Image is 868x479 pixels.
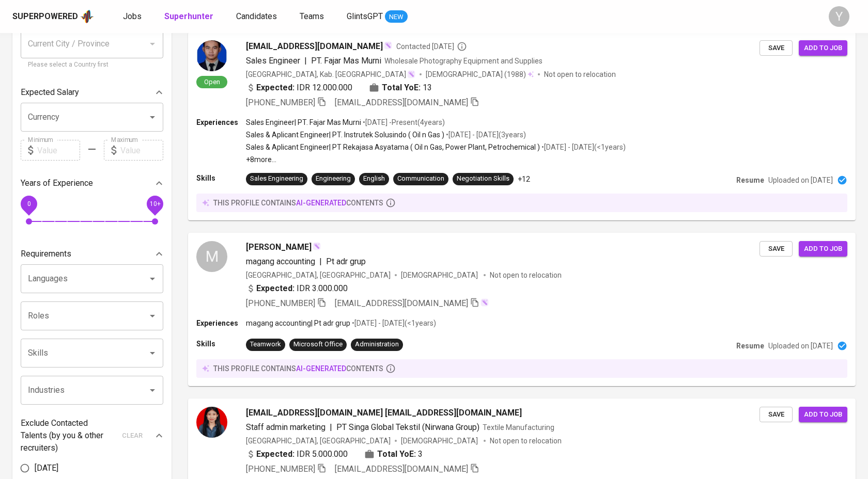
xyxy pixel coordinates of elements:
div: Engineering [316,174,351,184]
p: • [DATE] - Present ( 4 years ) [361,117,445,127]
a: Superpoweredapp logo [12,9,94,24]
span: Wholesale Photography Equipment and Supplies [384,57,542,65]
div: Exclude Contacted Talents (by you & other recruiters)clear [21,417,163,454]
span: Save [765,409,787,421]
p: Resume [736,341,764,351]
button: Open [145,309,160,323]
span: Open [200,77,224,86]
div: (1988) [426,69,534,79]
button: Save [760,40,793,56]
span: [EMAIL_ADDRESS][DOMAIN_NAME] [EMAIL_ADDRESS][DOMAIN_NAME] [246,407,522,419]
b: Expected: [256,82,295,94]
span: Textile Manufacturing [483,423,554,432]
a: Jobs [123,10,144,23]
p: Expected Salary [21,86,79,99]
p: +8 more ... [246,154,626,165]
span: [PERSON_NAME] [246,241,312,253]
span: Add to job [804,409,842,421]
b: Expected: [256,282,295,295]
span: [PHONE_NUMBER] [246,298,315,308]
span: PT Singa Global Tekstil (Nirwana Group) [336,422,479,432]
button: Add to job [799,40,847,56]
span: | [330,421,332,434]
img: magic_wand.svg [481,298,489,307]
img: 96ed7268e52b9665684ad545cb8049ea.jpg [196,407,227,438]
div: English [363,174,385,184]
button: Open [145,272,160,286]
button: Add to job [799,407,847,423]
span: [EMAIL_ADDRESS][DOMAIN_NAME] [335,98,468,107]
span: 13 [423,82,432,94]
input: Value [37,140,80,161]
span: [EMAIL_ADDRESS][DOMAIN_NAME] [335,464,468,474]
span: 10+ [149,200,160,207]
span: [DEMOGRAPHIC_DATA] [426,69,504,79]
b: Total YoE: [382,82,421,94]
div: Sales Engineering [250,174,303,184]
img: magic_wand.svg [313,242,321,250]
span: Save [765,42,787,54]
p: Not open to relocation [490,436,562,446]
span: [EMAIL_ADDRESS][DOMAIN_NAME] [335,298,468,308]
span: [EMAIL_ADDRESS][DOMAIN_NAME] [246,40,383,53]
b: Total YoE: [377,448,416,460]
span: [PHONE_NUMBER] [246,98,315,107]
p: Not open to relocation [490,270,562,280]
button: Open [145,110,160,124]
span: GlintsGPT [347,11,383,21]
button: Save [760,241,793,257]
span: [PHONE_NUMBER] [246,464,315,474]
div: Teamwork [250,340,281,349]
div: [GEOGRAPHIC_DATA], [GEOGRAPHIC_DATA] [246,270,391,280]
p: Sales & Aplicant Engineer | PT Rekajasa Asyatama ( Oil n Gas, Power Plant, Petrochemical ) [246,142,540,152]
p: • [DATE] - [DATE] ( 3 years ) [444,130,526,140]
a: GlintsGPT NEW [347,10,408,23]
span: [DEMOGRAPHIC_DATA] [401,436,479,446]
span: Add to job [804,243,842,255]
p: +12 [518,174,530,184]
span: magang accounting [246,257,315,266]
p: Uploaded on [DATE] [768,341,833,351]
div: Communication [397,174,444,184]
b: Expected: [256,448,295,460]
span: 3 [418,448,423,460]
p: Please select a Country first [28,60,156,70]
div: Expected Salary [21,82,163,103]
div: [GEOGRAPHIC_DATA], [GEOGRAPHIC_DATA] [246,436,391,446]
p: this profile contains contents [213,363,383,374]
p: Sales Engineer | PT. Fajar Mas Murni [246,117,361,127]
span: Add to job [804,42,842,54]
p: Uploaded on [DATE] [768,175,833,185]
img: app logo [80,9,94,24]
input: Value [120,140,163,161]
div: M [196,241,227,272]
a: Candidates [236,10,279,23]
span: AI-generated [296,199,346,207]
div: Negotiation Skills [457,174,509,184]
p: Resume [736,175,764,185]
p: magang accounting | Pt adr grup [246,318,350,328]
span: | [304,55,307,67]
span: Save [765,243,787,255]
p: Experiences [196,318,246,328]
div: Y [829,6,849,27]
span: Pt adr grup [326,257,366,266]
span: Teams [300,11,324,21]
span: Contacted [DATE] [396,41,467,52]
div: IDR 3.000.000 [246,282,348,295]
p: Years of Experience [21,177,93,189]
a: Superhunter [164,10,215,23]
p: this profile contains contents [213,198,383,208]
span: NEW [385,12,408,22]
span: Staff admin marketing [246,422,326,432]
div: Administration [355,340,399,349]
div: Years of Experience [21,173,163,194]
img: magic_wand.svg [384,41,392,50]
div: [GEOGRAPHIC_DATA], Kab. [GEOGRAPHIC_DATA] [246,69,415,79]
span: [DATE] [35,462,58,474]
span: AI-generated [296,364,346,373]
p: • [DATE] - [DATE] ( <1 years ) [540,142,626,152]
span: | [319,256,322,268]
img: 06d63c3163b0b59a59c0bd3544c62eb2.jpg [196,40,227,71]
div: IDR 5.000.000 [246,448,348,460]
